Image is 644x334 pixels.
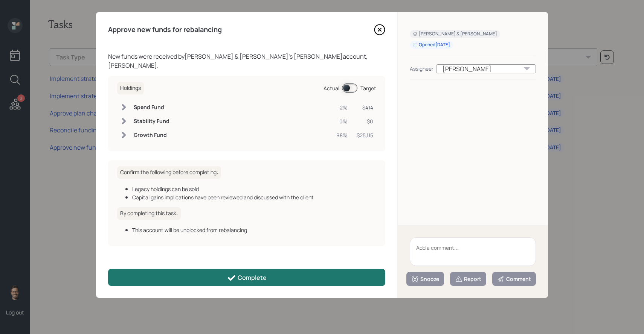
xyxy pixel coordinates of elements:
[132,226,376,234] div: This account will be unblocked from rebalancing
[357,131,373,139] div: $25,115
[492,272,536,286] button: Comment
[227,273,267,282] div: Complete
[117,207,181,220] h6: By completing this task:
[132,193,376,201] div: Capital gains implications have been reviewed and discussed with the client
[108,269,385,286] button: Complete
[132,185,376,193] div: Legacy holdings can be sold
[450,272,486,286] button: Report
[497,275,531,283] div: Comment
[336,103,348,111] div: 2%
[134,104,169,111] h6: Spend Fund
[357,103,373,111] div: $414
[324,84,339,92] div: Actual
[410,65,433,73] div: Assignee:
[411,275,439,283] div: Snooze
[108,52,385,70] div: New funds were received by [PERSON_NAME] & [PERSON_NAME] 's [PERSON_NAME] account, [PERSON_NAME] .
[357,117,373,125] div: $0
[134,118,169,124] h6: Stability Fund
[406,272,444,286] button: Snooze
[336,131,348,139] div: 98%
[117,166,221,179] h6: Confirm the following before completing:
[117,82,144,94] h6: Holdings
[134,132,169,138] h6: Growth Fund
[108,26,222,34] h4: Approve new funds for rebalancing
[413,31,497,37] div: [PERSON_NAME] & [PERSON_NAME]
[336,117,348,125] div: 0%
[360,84,376,92] div: Target
[455,275,481,283] div: Report
[436,64,536,73] div: [PERSON_NAME]
[413,42,450,48] div: Opened [DATE]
